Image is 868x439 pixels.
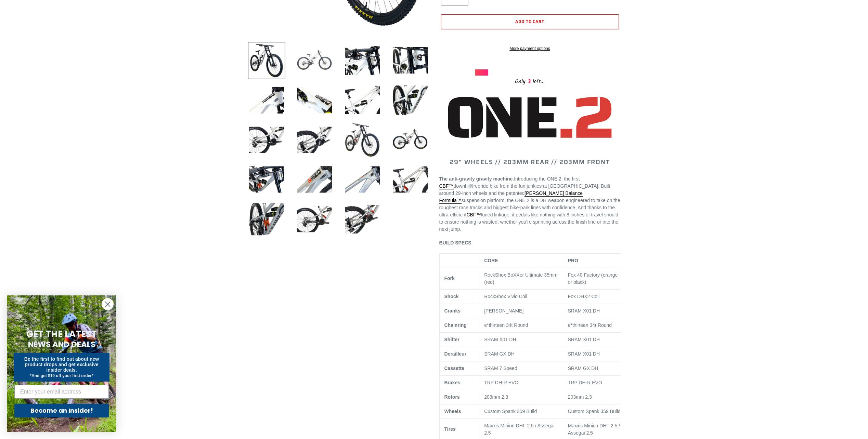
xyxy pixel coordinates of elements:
b: Rotors [444,394,460,400]
span: e*thirteen 34t Round [484,322,528,328]
span: Introducing the ONE.2, the first downhill/freeride bike from the fun junkies at [GEOGRAPHIC_DATA]... [439,176,620,232]
span: RockShox BoXXer Ultimate 35mm (red) [484,272,557,285]
img: Load image into Gallery viewer, ONE.2 DH - Complete Bike [344,121,381,159]
div: Only left... [475,76,585,86]
span: NEWS AND DEALS [28,339,95,350]
img: Load image into Gallery viewer, ONE.2 DH - Complete Bike [391,42,429,79]
b: Fork [444,276,455,281]
b: Tires [444,426,456,432]
b: Shock [444,294,459,299]
img: Load image into Gallery viewer, ONE.2 DH - Complete Bike [296,161,333,198]
span: GET THE LATEST [26,328,97,340]
td: Custom Spank 359 Build [563,404,627,418]
button: Close dialog [102,298,114,310]
img: Load image into Gallery viewer, ONE.2 DH - Complete Bike [296,42,333,79]
span: Custom Spank 359 Build [484,409,537,414]
img: Load image into Gallery viewer, ONE.2 DH - Complete Bike [296,81,333,119]
span: Maxxis Minion DHF 2.5 / Assegai 2.5 [568,423,620,436]
img: Load image into Gallery viewer, ONE.2 DH - Complete Bike [391,121,429,159]
b: Brakes [444,380,461,385]
span: 3 [526,77,533,86]
span: Be the first to find out about new product drops and get exclusive insider deals. [24,356,99,373]
span: BUILD SPECS [439,240,471,245]
td: TRP DH-R EVO [479,375,563,390]
b: Shifter [444,337,459,342]
img: Load image into Gallery viewer, ONE.2 DH - Complete Bike [296,200,333,238]
td: TRP DH-R EVO [563,375,627,390]
span: SRAM 7 Speed [484,365,517,371]
b: Cassette [444,365,464,371]
p: Fox DHX2 Coil [568,293,622,300]
span: SRAM X01 DH [568,337,600,342]
b: Derailleur [444,351,467,357]
span: SRAM X01 DH [568,308,600,314]
span: 203mm 2.3 [568,394,592,400]
img: Load image into Gallery viewer, ONE.2 DH - Complete Bike [344,42,381,79]
img: Load image into Gallery viewer, ONE.2 DH - Complete Bike [248,200,285,238]
span: Fox 40 Factory (orange or black) [568,272,618,285]
b: Wheels [444,409,461,414]
span: e*thirteen 34t Round [568,322,612,328]
b: Cranks [444,308,461,314]
strong: CORE [484,258,498,263]
button: Become an Insider! [14,404,109,417]
span: RockShox Vivid Coil [484,294,527,299]
a: CBF™ [466,212,481,218]
img: Load image into Gallery viewer, ONE.2 DH - Complete Bike [248,81,285,119]
span: [PERSON_NAME] [484,308,523,314]
img: Load image into Gallery viewer, ONE.2 DH - Complete Bike [391,161,429,198]
span: SRAM X01 DH [484,337,516,342]
img: Load image into Gallery viewer, ONE.2 DH - Complete Bike [248,121,285,159]
img: Load image into Gallery viewer, ONE.2 DH - Complete Bike [296,121,333,159]
a: CBF™ [439,183,454,189]
td: 203mm 2.3 [479,390,563,404]
strong: PRO [568,258,578,263]
img: Load image into Gallery viewer, ONE.2 DH - Complete Bike [248,161,285,198]
span: 29" WHEELS // 203MM REAR // 203MM FRONT [450,157,610,167]
a: More payment options [441,45,619,52]
b: Chainring [444,322,467,328]
strong: The anti-gravity gravity machine. [439,176,514,182]
span: SRAM GX DH [484,351,515,357]
button: Add to cart [441,14,619,29]
img: Load image into Gallery viewer, ONE.2 DH - Complete Bike [344,161,381,198]
img: Load image into Gallery viewer, ONE.2 DH - Complete Bike [391,81,429,119]
span: Add to cart [515,18,545,25]
input: Enter your email address [14,385,109,399]
span: *And get $10 off your first order* [30,373,93,378]
img: Load image into Gallery viewer, ONE.2 DH - Complete Bike [344,200,381,238]
span: SRAM X01 DH [568,351,600,357]
span: Maxxis Minion DHF 2.5 / Assegai 2.5 [484,423,554,436]
img: Load image into Gallery viewer, ONE.2 DH - Complete Bike [248,42,285,79]
img: Load image into Gallery viewer, ONE.2 DH - Complete Bike [344,81,381,119]
span: SRAM GX DH [568,365,598,371]
a: [PERSON_NAME] Balance Formula™ [439,190,583,204]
